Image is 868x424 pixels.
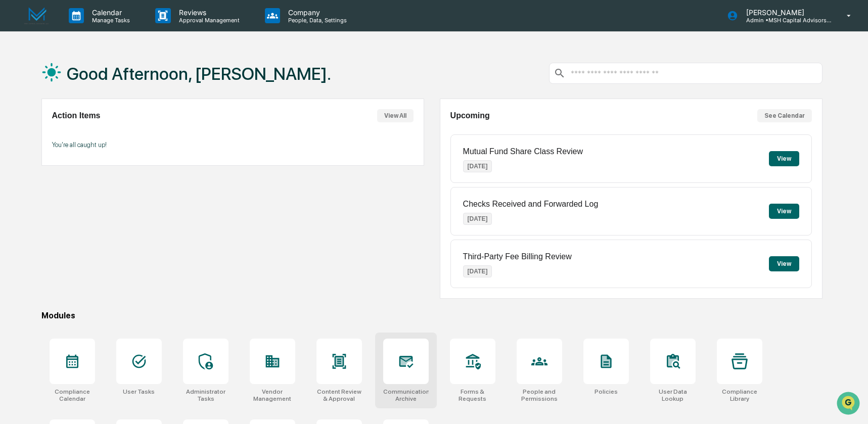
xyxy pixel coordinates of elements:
[123,388,155,395] div: User Tasks
[171,17,245,24] p: Approval Management
[757,109,812,122] button: See Calendar
[769,256,799,271] button: View
[6,123,69,142] a: 🖐️Preclearance
[10,128,18,136] div: 🖐️
[316,388,362,402] div: Content Review & Approval
[20,147,64,157] span: Data Lookup
[73,128,81,136] div: 🗄️
[34,87,128,96] div: We're available if you need us!
[10,77,28,96] img: 1746055101610-c473b297-6a78-478c-a979-82029cc54cd1
[450,111,490,120] h2: Upcoming
[172,80,184,92] button: Start new chat
[20,127,65,137] span: Preclearance
[84,8,135,17] p: Calendar
[183,388,229,402] div: Administrator Tasks
[463,147,583,156] p: Mutual Fund Share Class Review
[517,388,562,402] div: People and Permissions
[450,388,495,402] div: Forms & Requests
[650,388,696,402] div: User Data Lookup
[171,8,245,17] p: Reviews
[6,143,68,161] a: 🔎Data Lookup
[67,64,331,84] h1: Good Afternoon, [PERSON_NAME].
[717,388,762,402] div: Compliance Library
[41,311,823,320] div: Modules
[280,17,352,24] p: People, Data, Settings
[463,213,492,225] p: [DATE]
[34,77,166,87] div: Start new chat
[10,21,184,37] p: How can we help?
[463,160,492,172] p: [DATE]
[595,388,618,395] div: Policies
[50,388,95,402] div: Compliance Calendar
[250,388,295,402] div: Vendor Management
[769,204,799,219] button: View
[738,8,832,17] p: [PERSON_NAME]
[280,8,352,17] p: Company
[101,171,122,179] span: Pylon
[377,109,414,122] button: View All
[463,252,572,261] p: Third-Party Fee Billing Review
[463,200,599,209] p: Checks Received and Forwarded Log
[71,171,122,179] a: Powered byPylon
[383,388,429,402] div: Communications Archive
[738,17,832,24] p: Admin • MSH Capital Advisors LLC - RIA
[69,123,129,142] a: 🗄️Attestations
[84,17,135,24] p: Manage Tasks
[463,265,492,277] p: [DATE]
[52,111,101,120] h2: Action Items
[52,141,414,149] p: You're all caught up!
[24,7,49,25] img: logo
[769,151,799,166] button: View
[10,148,18,156] div: 🔎
[836,391,863,418] iframe: Open customer support
[83,127,125,137] span: Attestations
